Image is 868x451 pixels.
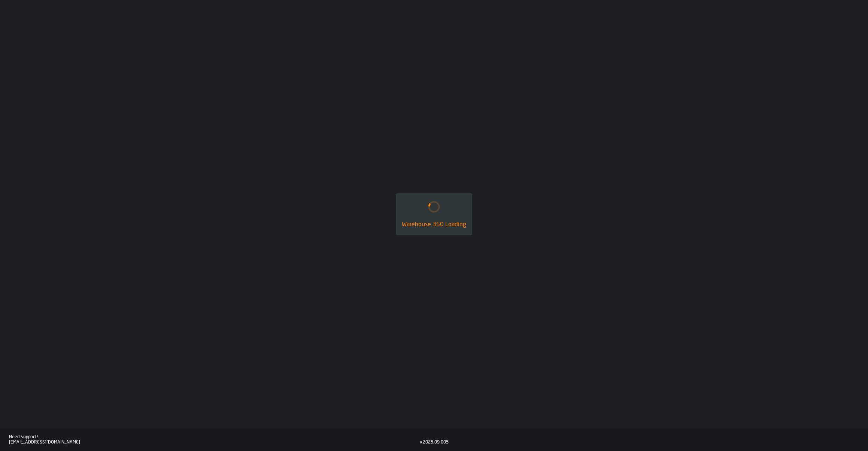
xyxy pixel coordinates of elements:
div: v. [420,440,423,445]
a: Need Support?[EMAIL_ADDRESS][DOMAIN_NAME] [9,435,420,445]
div: [EMAIL_ADDRESS][DOMAIN_NAME] [9,440,420,445]
div: 2025.09.005 [423,440,449,445]
div: Need Support? [9,435,420,440]
div: Warehouse 360 Loading [402,220,466,229]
